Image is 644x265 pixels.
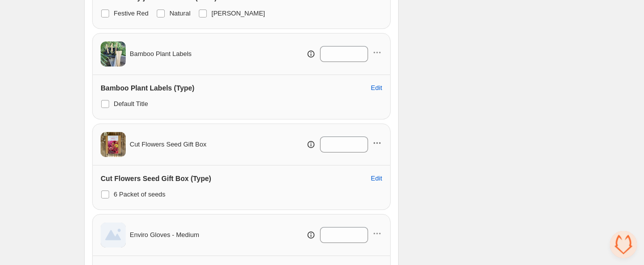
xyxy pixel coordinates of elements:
[365,170,388,186] button: Edit
[371,174,382,182] span: Edit
[114,100,148,107] span: Default Title
[365,80,388,96] button: Edit
[610,231,637,258] div: Open chat
[130,230,199,240] span: Enviro Gloves - Medium
[101,41,126,66] img: Bamboo Plant Labels
[114,190,165,198] span: 6 Packet of seeds
[101,173,211,183] h3: Cut Flowers Seed Gift Box (Type)
[211,9,265,17] span: [PERSON_NAME]
[371,84,382,92] span: Edit
[101,83,194,93] h3: Bamboo Plant Labels (Type)
[114,9,148,17] span: Festive Red
[130,49,192,59] span: Bamboo Plant Labels
[101,222,126,247] img: Enviro Gloves - Medium
[169,9,190,17] span: Natural
[130,139,206,149] span: Cut Flowers Seed Gift Box
[101,132,126,157] img: Cut Flowers Seed Gift Box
